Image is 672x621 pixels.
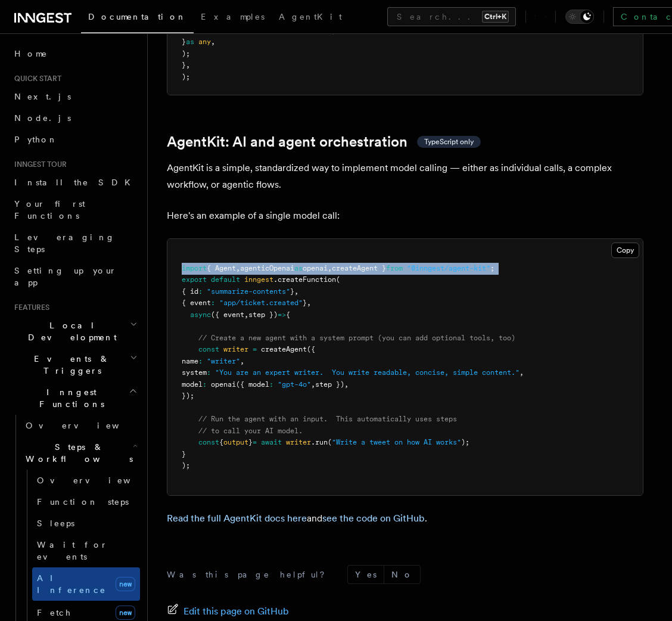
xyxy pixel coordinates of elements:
[240,264,294,272] span: agenticOpenai
[88,12,186,21] span: Documentation
[37,497,129,507] span: Function steps
[21,436,140,470] button: Steps & Workflows
[219,299,303,307] span: "app/ticket.created"
[10,303,49,312] span: Features
[37,608,71,617] span: Fetch
[311,438,328,446] span: .run
[32,513,140,534] a: Sleeps
[198,345,219,353] span: const
[14,135,58,144] span: Python
[10,348,140,381] button: Events & Triggers
[328,264,332,272] span: ,
[244,275,273,284] span: inngest
[207,264,236,272] span: { Agent
[194,4,272,32] a: Examples
[14,92,71,101] span: Next.js
[272,4,349,32] a: AgentKit
[116,577,135,591] span: new
[278,380,311,389] span: "gpt-4o"
[244,310,248,319] span: ,
[424,137,474,147] span: TypeScript only
[201,12,265,21] span: Examples
[303,299,307,307] span: }
[215,368,519,377] span: "You are an expert writer. You write readable, concise, simple content."
[344,380,349,389] span: ,
[10,386,129,410] span: Inngest Functions
[311,380,315,389] span: ,
[182,264,207,272] span: import
[116,606,135,620] span: new
[167,510,643,527] p: and .
[207,26,211,35] span: :
[261,438,282,446] span: await
[253,438,257,446] span: =
[10,226,140,260] a: Leveraging Steps
[198,287,203,296] span: :
[32,491,140,513] a: Function steps
[332,264,386,272] span: createAgent }
[167,603,289,620] a: Edit this page on GitHub
[240,357,244,365] span: ,
[223,438,248,446] span: output
[182,461,190,470] span: );
[207,357,240,365] span: "writer"
[14,48,48,60] span: Home
[182,392,194,400] span: });
[10,381,140,415] button: Inngest Functions
[461,438,469,446] span: );
[10,129,140,150] a: Python
[203,380,207,389] span: :
[198,438,219,446] span: const
[307,345,315,353] span: ({
[167,160,643,193] p: AgentKit is a simple, standardized way to implement model calling — either as individual calls, a...
[10,160,67,169] span: Inngest tour
[186,61,190,69] span: ,
[21,441,133,465] span: Steps & Workflows
[10,86,140,107] a: Next.js
[211,310,244,319] span: ({ event
[14,232,115,254] span: Leveraging Steps
[167,133,481,150] a: AgentKit: AI and agent orchestrationTypeScript only
[26,421,148,430] span: Overview
[207,287,290,296] span: "summarize-contents"
[223,345,248,353] span: writer
[32,534,140,567] a: Wait for events
[294,287,298,296] span: ,
[611,243,639,258] button: Copy
[10,43,140,64] a: Home
[182,38,186,46] span: }
[182,73,190,81] span: );
[182,368,207,377] span: system
[294,264,303,272] span: as
[14,266,117,287] span: Setting up your app
[336,275,340,284] span: (
[211,299,215,307] span: :
[10,193,140,226] a: Your first Functions
[21,415,140,436] a: Overview
[14,199,85,221] span: Your first Functions
[198,334,515,342] span: // Create a new agent with a system prompt (you can add optional tools, too)
[198,427,303,435] span: // to call your AI model.
[37,573,106,595] span: AI Inference
[10,353,130,377] span: Events & Triggers
[207,368,211,377] span: :
[14,178,138,187] span: Install the SDK
[303,264,328,272] span: openai
[182,299,211,307] span: { event
[269,380,273,389] span: :
[211,38,215,46] span: ,
[182,26,207,35] span: prompt
[10,172,140,193] a: Install the SDK
[273,275,336,284] span: .createFunction
[236,380,269,389] span: ({ model
[279,12,342,21] span: AgentKit
[37,540,108,561] span: Wait for events
[211,380,236,389] span: openai
[182,287,198,296] span: { id
[32,567,140,601] a: AI Inferencenew
[182,61,186,69] span: }
[407,264,490,272] span: "@inngest/agent-kit"
[261,345,307,353] span: createAgent
[182,357,198,365] span: name
[190,310,211,319] span: async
